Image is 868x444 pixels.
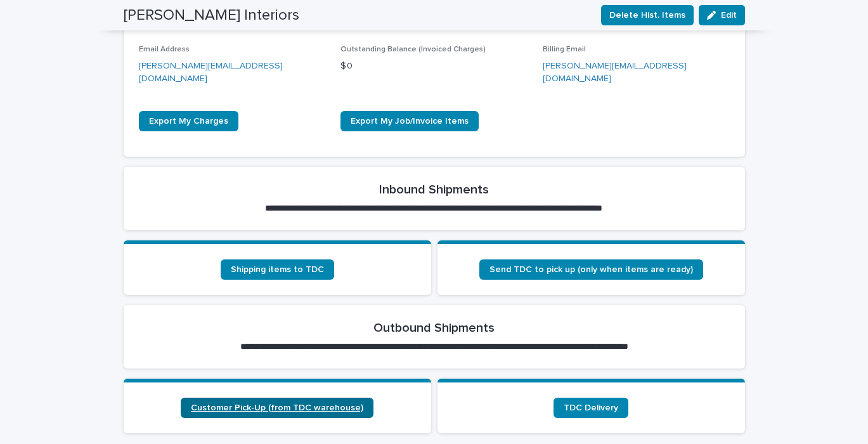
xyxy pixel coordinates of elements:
span: Outstanding Balance (Invoiced Charges) [340,46,486,53]
span: TDC Delivery [564,403,618,412]
h2: Inbound Shipments [379,182,489,197]
span: Export My Charges [149,117,228,126]
p: $ 0 [340,60,528,73]
span: Customer Pick-Up (from TDC warehouse) [191,403,363,412]
button: Edit [699,5,745,25]
a: Export My Charges [139,111,238,131]
span: Export My Job/Invoice Items [351,117,469,126]
a: [PERSON_NAME][EMAIL_ADDRESS][DOMAIN_NAME] [543,62,687,84]
span: Edit [721,11,737,20]
a: [PERSON_NAME][EMAIL_ADDRESS][DOMAIN_NAME] [139,62,283,84]
span: Email Address [139,46,190,53]
a: Shipping items to TDC [221,259,334,280]
h2: [PERSON_NAME] Interiors [124,6,299,25]
button: Delete Hist. Items [601,5,694,25]
a: Customer Pick-Up (from TDC warehouse) [181,398,373,418]
a: Export My Job/Invoice Items [340,111,479,131]
span: Send TDC to pick up (only when items are ready) [489,265,693,274]
span: Billing Email [543,46,586,53]
a: Send TDC to pick up (only when items are ready) [479,259,703,280]
a: TDC Delivery [554,398,628,418]
h2: Outbound Shipments [373,320,495,336]
span: Shipping items to TDC [231,265,324,274]
span: Delete Hist. Items [609,9,685,22]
